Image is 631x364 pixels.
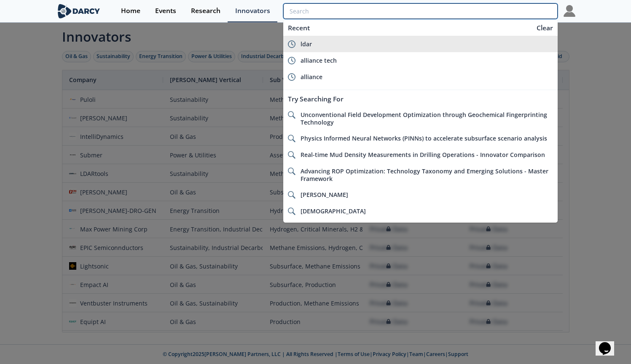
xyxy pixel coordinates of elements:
[288,135,295,142] img: icon
[283,20,532,36] div: Recent
[301,134,547,142] span: Physics Informed Neural Networks (PINNs) to accelerate subsurface scenario analysis
[288,40,295,48] img: icon
[191,8,220,14] div: Research
[288,167,295,175] img: icon
[596,330,623,356] iframe: chat widget
[283,91,557,107] div: Try Searching For
[283,3,557,19] input: Advanced Search
[288,207,295,215] img: icon
[301,40,312,48] span: ldar
[121,8,140,14] div: Home
[288,191,295,199] img: icon
[301,151,545,159] span: Real-time Mud Density Measurements in Drilling Operations - Innovator Comparison
[288,73,295,81] img: icon
[534,23,556,33] div: Clear
[155,8,176,14] div: Events
[56,4,102,19] img: logo-wide.svg
[301,167,548,183] span: Advancing ROP Optimization: Technology Taxonomy and Emerging Solutions - Master Framework
[301,191,348,199] span: [PERSON_NAME]
[564,5,575,17] img: Profile
[288,151,295,159] img: icon
[301,56,337,64] span: alliance tech
[288,57,295,64] img: icon
[301,207,366,215] span: [DEMOGRAPHIC_DATA]
[301,111,547,126] span: Unconventional Field Development Optimization through Geochemical Fingerprinting Technology
[301,73,322,81] span: alliance
[235,8,270,14] div: Innovators
[288,111,295,119] img: icon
